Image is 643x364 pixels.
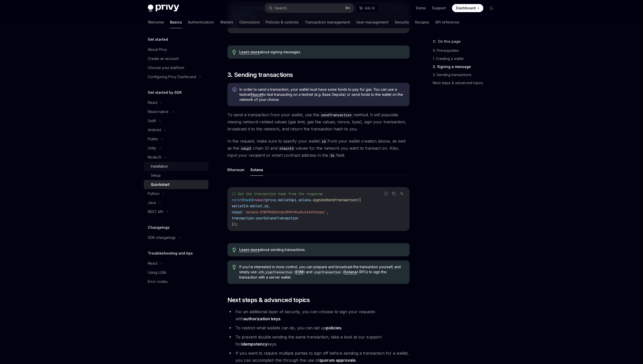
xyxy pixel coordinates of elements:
[232,87,237,93] svg: Info
[298,198,311,202] span: solana
[356,16,389,28] a: User management
[232,198,242,202] span: const
[144,268,208,277] a: Using LLMs
[144,162,208,171] a: Installation
[148,224,170,231] h5: Changelogs
[227,164,244,176] button: Ethereum
[148,191,159,197] div: Python
[148,100,157,106] div: React
[278,198,296,202] span: walletApi
[305,16,350,28] a: Transaction management
[148,74,196,80] div: Configuring Privy Dashboard
[391,190,397,197] button: Copy the contents from the code block
[256,198,266,202] span: await
[220,16,233,28] a: Wallets
[227,308,410,322] li: For an additional layer of security, you can choose to sign your requests with .
[227,333,410,348] li: To prevent double sending the same transaction, take a look at our support for keys.
[148,279,168,285] div: Error codes
[148,89,182,96] h5: Get started by SDK
[275,5,289,11] div: Search...
[232,204,250,208] span: walletId:
[415,16,429,28] a: Recipes
[151,172,161,178] div: Setup
[239,146,253,151] code: caip2
[365,6,375,11] span: Ask AI
[148,250,193,256] h5: Troubleshooting and tips
[433,55,499,63] a: 1. Creating a wallet
[276,198,278,202] span: .
[438,38,461,44] span: On this page
[395,16,409,28] a: Security
[296,198,298,202] span: .
[144,171,208,180] a: Setup
[345,6,350,10] span: ⌘ K
[344,270,357,274] a: Solana
[239,16,260,28] a: Connectors
[227,138,410,159] span: In the request, make sure to specify your wallet from your wallet creation above, as well as the ...
[487,4,495,12] button: Toggle dark mode
[148,16,164,28] a: Welcome
[327,210,329,214] span: ,
[399,190,405,197] button: Ask AI
[326,325,341,331] a: policies
[232,192,323,196] span: // Get the transaction hash from the response
[144,45,208,54] a: About Privy
[239,247,260,252] a: Learn more
[227,71,293,79] span: 3. Sending transactions
[433,47,499,55] a: 0. Prerequisites
[432,6,446,11] a: Support
[227,324,410,331] li: To restrict what wallets can do, you can set up .
[244,210,327,214] span: 'solana:EtWTRABZaYq6iMfeYKouRu166VU2xqa1'
[319,358,356,363] a: quorum approvals
[239,50,404,55] div: about signing messages.
[239,247,404,252] span: about sending transactions.
[148,56,179,62] div: Create an account
[257,270,294,275] code: eth_signTransaction
[456,6,475,11] span: Dashboard
[148,260,157,266] div: React
[356,4,378,13] button: Ask AI
[148,118,156,124] div: Swift
[151,163,168,169] div: Installation
[357,198,361,202] span: ({
[320,139,328,144] code: id
[148,269,166,276] div: Using LLMs
[232,216,256,220] span: transaction:
[250,164,263,176] button: Solana
[148,127,161,133] div: Android
[227,111,410,132] span: To send a transaction from your wallet, use the method. It will populate missing network-related ...
[264,204,268,208] span: id
[262,204,264,208] span: .
[232,248,236,252] svg: Tip
[313,198,357,202] span: signAndSendTransaction
[265,4,353,13] button: Search...⌘K
[277,146,296,151] code: chainId
[319,112,353,118] code: sendTransaction
[266,16,299,28] a: Policies & controls
[433,71,499,79] a: 3. Sending transactions
[232,50,236,55] svg: Tip
[148,47,167,53] div: About Privy
[148,109,169,115] div: React native
[232,265,236,269] svg: Tip
[232,210,244,214] span: caip2:
[239,50,260,54] a: Learn more
[148,65,184,71] div: Choose your platform
[170,16,182,28] a: Basics
[148,5,179,12] img: dark logo
[188,16,214,28] a: Authentication
[383,190,389,197] button: Report incorrect code
[251,92,263,97] a: faucet
[148,36,168,42] h5: Get started
[151,181,170,188] div: Quickstart
[144,54,208,63] a: Create an account
[250,204,262,208] span: wallet
[268,204,270,208] span: ,
[148,209,163,215] div: REST API
[239,264,404,280] span: If you’re interested in more control, you can prepare and broadcast the transaction yourself, and...
[144,180,208,189] a: Quickstart
[144,63,208,72] a: Choose your platform
[266,198,276,202] span: privy
[148,200,156,206] div: Java
[254,198,256,202] span: =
